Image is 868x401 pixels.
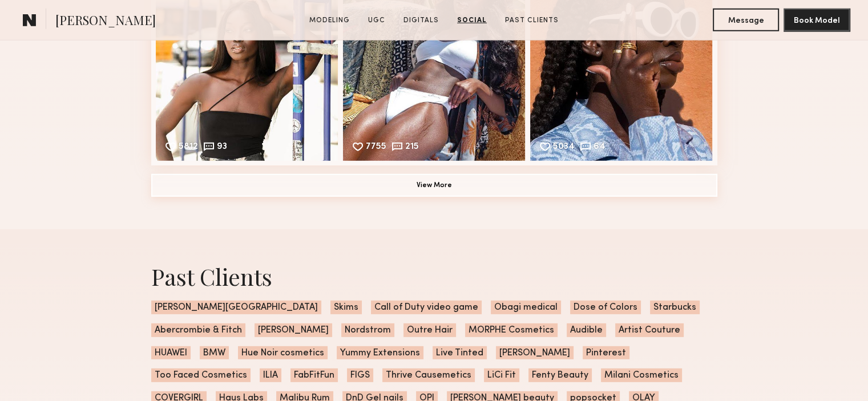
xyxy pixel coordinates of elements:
[465,323,558,337] span: MORPHE Cosmetics
[553,143,575,153] div: 5034
[650,301,700,314] span: Starbucks
[500,15,563,26] a: Past Clients
[453,15,491,26] a: Social
[491,301,561,314] span: Obagi medical
[330,301,362,314] span: Skims
[615,323,684,337] span: Artist Couture
[484,368,519,382] span: LiCi Fit
[337,346,423,360] span: Yummy Extensions
[583,346,629,360] span: Pinterest
[341,323,394,337] span: Nordstrom
[496,346,574,360] span: [PERSON_NAME]
[151,346,191,360] span: HUAWEI
[371,301,482,314] span: Call of Duty video game
[151,301,321,314] span: [PERSON_NAME][GEOGRAPHIC_DATA]
[382,368,475,382] span: Thrive Causemetics
[784,9,850,31] button: Book Model
[403,323,456,337] span: Outre Hair
[366,143,386,153] div: 7755
[179,143,198,153] div: 5812
[260,368,281,382] span: ILIA
[55,11,156,31] span: [PERSON_NAME]
[713,9,779,31] button: Message
[305,15,354,26] a: Modeling
[217,143,227,153] div: 93
[528,368,592,382] span: Fenty Beauty
[567,323,606,337] span: Audible
[405,143,419,153] div: 215
[433,346,487,360] span: Live Tinted
[570,301,641,314] span: Dose of Colors
[601,368,682,382] span: Milani Cosmetics
[784,15,850,25] a: Book Model
[399,15,443,26] a: Digitals
[364,15,390,26] a: UGC
[347,368,373,382] span: FIGS
[151,261,717,291] div: Past Clients
[594,143,605,153] div: 64
[151,323,245,337] span: Abercrombie & Fitch
[238,346,328,360] span: Hue Noir cosmetics
[151,174,717,197] button: View More
[255,323,332,337] span: [PERSON_NAME]
[290,368,338,382] span: FabFitFun
[151,368,251,382] span: Too Faced Cosmetics
[200,346,229,360] span: BMW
